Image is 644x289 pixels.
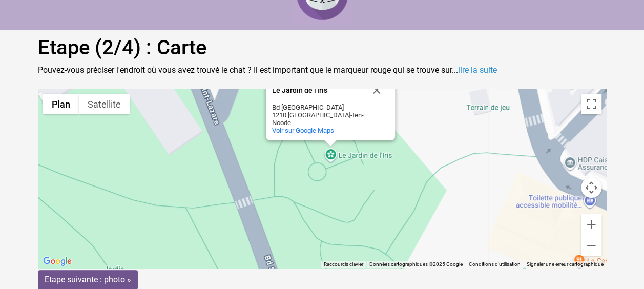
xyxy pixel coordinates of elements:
[79,94,130,114] button: Afficher les images satellite
[324,261,363,268] button: Raccourcis clavier
[40,255,74,268] a: Ouvrir cette zone dans Google Maps (dans une nouvelle fenêtre)
[364,78,389,102] button: Fermer
[581,214,601,235] button: Zoom avant
[38,64,607,76] p: Pouvez-vous préciser l'endroit où vous avez trouvé le chat ? Il est important que le marqueur rou...
[38,35,607,60] h1: Etape (2/4) : Carte
[527,261,604,267] a: Signaler une erreur cartographique
[40,255,74,268] img: Google
[581,177,601,198] button: Commandes de la caméra de la carte
[272,104,364,111] div: Bd [GEOGRAPHIC_DATA]
[272,87,364,94] div: Le Jardin de l'Iris
[452,65,497,75] span: ...
[43,94,79,114] button: Afficher un plan de ville
[266,78,395,140] div: Le Jardin de l'Iris
[581,235,601,256] button: Zoom arrière
[469,261,521,267] a: Conditions d'utilisation (s'ouvre dans un nouvel onglet)
[369,261,463,267] span: Données cartographiques ©2025 Google
[272,127,334,134] a: Voir sur Google Maps
[272,111,364,127] div: 1210 [GEOGRAPHIC_DATA]-ten-Noode
[458,65,497,75] a: lire la suite
[581,94,601,114] button: Passer en plein écran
